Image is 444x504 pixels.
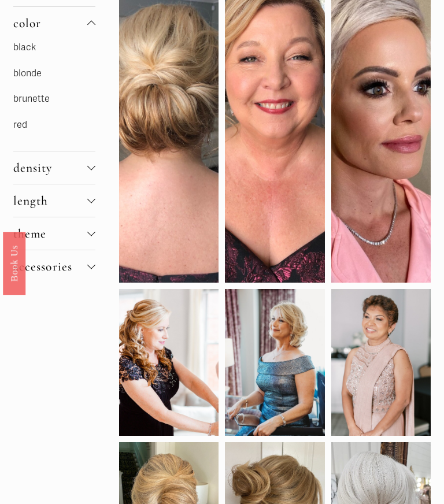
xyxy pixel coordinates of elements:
[13,39,95,151] div: color
[13,151,95,184] button: density
[13,193,87,208] span: length
[13,226,87,241] span: theme
[13,7,95,39] button: color
[13,16,87,31] span: color
[3,232,25,295] a: Book Us
[13,184,95,217] button: length
[13,250,95,283] button: accessories
[13,119,27,131] a: red
[13,160,87,175] span: density
[13,217,95,250] button: theme
[13,42,36,53] a: black
[13,93,50,105] a: brunette
[13,68,42,79] a: blonde
[13,259,87,274] span: accessories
